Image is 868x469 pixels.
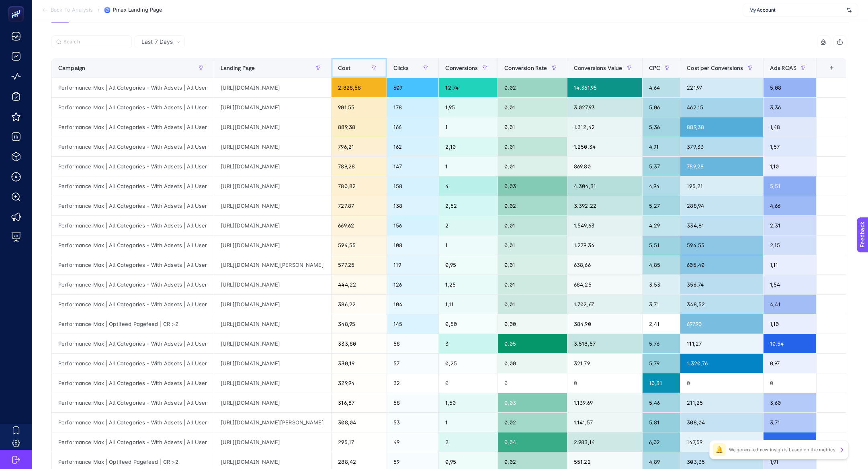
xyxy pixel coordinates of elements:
[439,236,497,255] div: 1
[498,117,567,137] div: 0,01
[332,117,386,137] div: 889,38
[498,157,567,176] div: 0,01
[214,393,332,412] div: [URL][DOMAIN_NAME]
[643,255,680,274] div: 4,85
[214,334,332,353] div: [URL][DOMAIN_NAME]
[214,78,332,97] div: [URL][DOMAIN_NAME]
[52,432,214,452] div: Performance Max | All Categories - With Adsets | All User
[387,216,439,235] div: 156
[387,314,439,334] div: 145
[332,98,386,117] div: 901,55
[498,176,567,196] div: 0,03
[332,196,386,215] div: 727,87
[214,413,332,432] div: [URL][DOMAIN_NAME][PERSON_NAME]
[214,117,332,137] div: [URL][DOMAIN_NAME]
[643,275,680,294] div: 3,53
[567,236,642,255] div: 1.279,34
[567,373,642,393] div: 0
[764,275,816,294] div: 1,54
[445,65,478,71] span: Conversions
[643,196,680,215] div: 5,27
[680,354,763,373] div: 1.320,76
[332,236,386,255] div: 594,55
[332,176,386,196] div: 780,82
[5,2,31,9] span: Feedback
[439,275,497,294] div: 1,25
[567,393,642,412] div: 1.139,69
[567,157,642,176] div: 869,80
[643,78,680,97] div: 4,64
[680,216,763,235] div: 334,81
[764,373,816,393] div: 0
[141,38,173,46] span: Last 7 Days
[504,65,547,71] span: Conversion Rate
[113,7,162,13] span: Pmax Landing Page
[567,314,642,334] div: 384,90
[498,314,567,334] div: 0,00
[764,196,816,215] div: 4,66
[764,176,816,196] div: 5,51
[439,432,497,452] div: 2
[643,137,680,156] div: 4,91
[387,413,439,432] div: 53
[52,176,214,196] div: Performance Max | All Categories - With Adsets | All User
[52,236,214,255] div: Performance Max | All Categories - With Adsets | All User
[567,98,642,117] div: 3.027,93
[52,255,214,274] div: Performance Max | All Categories - With Adsets | All User
[214,354,332,373] div: [URL][DOMAIN_NAME]
[498,236,567,255] div: 0,01
[567,354,642,373] div: 321,79
[764,216,816,235] div: 2,31
[643,236,680,255] div: 5,51
[387,354,439,373] div: 57
[439,176,497,196] div: 4
[214,295,332,314] div: [URL][DOMAIN_NAME]
[643,157,680,176] div: 5,37
[764,354,816,373] div: 0,97
[332,373,386,393] div: 329,94
[214,196,332,215] div: [URL][DOMAIN_NAME]
[439,196,497,215] div: 2,52
[643,413,680,432] div: 5,81
[439,98,497,117] div: 1,95
[498,98,567,117] div: 0,01
[52,98,214,117] div: Performance Max | All Categories - With Adsets | All User
[52,334,214,353] div: Performance Max | All Categories - With Adsets | All User
[764,413,816,432] div: 3,71
[643,393,680,412] div: 5,46
[764,314,816,334] div: 1,10
[387,98,439,117] div: 178
[498,137,567,156] div: 0,01
[332,334,386,353] div: 333,80
[332,413,386,432] div: 308,04
[649,65,660,71] span: CPC
[567,413,642,432] div: 1.141,57
[764,334,816,353] div: 10,54
[824,65,839,71] div: +
[52,196,214,215] div: Performance Max | All Categories - With Adsets | All User
[680,176,763,196] div: 195,21
[498,413,567,432] div: 0,02
[439,373,497,393] div: 0
[643,354,680,373] div: 5,79
[214,373,332,393] div: [URL][DOMAIN_NAME]
[643,117,680,137] div: 5,36
[214,255,332,274] div: [URL][DOMAIN_NAME][PERSON_NAME]
[332,137,386,156] div: 796,21
[214,137,332,156] div: [URL][DOMAIN_NAME]
[387,275,439,294] div: 126
[439,216,497,235] div: 2
[680,295,763,314] div: 348,52
[764,157,816,176] div: 1,10
[214,432,332,452] div: [URL][DOMAIN_NAME]
[680,373,763,393] div: 0
[643,216,680,235] div: 4,29
[439,354,497,373] div: 0,25
[439,78,497,97] div: 12,74
[498,432,567,452] div: 0,04
[332,314,386,334] div: 348,95
[680,137,763,156] div: 379,33
[643,432,680,452] div: 6,02
[52,216,214,235] div: Performance Max | All Categories - With Adsets | All User
[680,275,763,294] div: 356,74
